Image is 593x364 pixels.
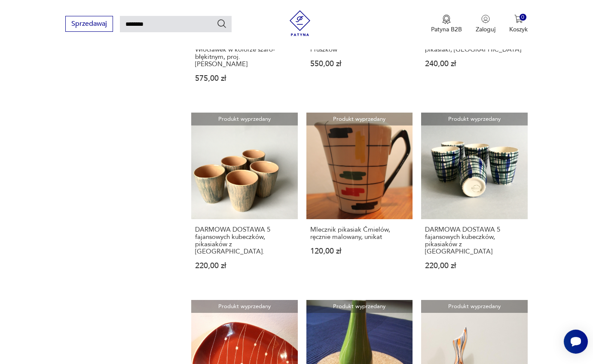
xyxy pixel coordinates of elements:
[287,10,313,36] img: Patyna - sklep z meblami i dekoracjami vintage
[425,60,524,67] p: 240,00 zł
[191,113,298,286] a: Produkt wyprzedanyDARMOWA DOSTAWA 5 fajansowych kubeczków, pikasiaków z Włocławka.DARMOWA DOSTAWA...
[509,25,528,34] p: Koszyk
[564,330,588,354] iframe: Smartsupp widget button
[425,39,524,53] h3: [PERSON_NAME] deserowe pikasiaki, [GEOGRAPHIC_DATA]
[195,75,294,82] p: 575,00 zł
[431,15,462,34] a: Ikona medaluPatyna B2B
[425,226,524,255] h3: DARMOWA DOSTAWA 5 fajansowych kubeczków, pikasiaków z [GEOGRAPHIC_DATA]
[310,60,409,67] p: 550,00 zł
[195,262,294,269] p: 220,00 zł
[65,16,113,32] button: Sprzedawaj
[195,39,294,68] h3: Gondola - ikebana, pikasiak Włocławek w kolorze szaro-błękitnym, proj. [PERSON_NAME]
[476,25,495,34] p: Zaloguj
[310,226,409,241] h3: Mlecznik pikasiak Ćmielów, ręcznie malowany, unikat
[217,18,227,29] button: Szukaj
[65,21,113,28] a: Sprzedawaj
[481,15,490,23] img: Ikonka użytkownika
[431,25,462,34] p: Patyna B2B
[431,15,462,34] button: Patyna B2B
[310,248,409,255] p: 120,00 zł
[310,39,409,53] h3: Wazon Ikebana PIKASIAK Pruszków
[421,113,528,286] a: Produkt wyprzedanyDARMOWA DOSTAWA 5 fajansowych kubeczków, pikasiaków z WłocławkaDARMOWA DOSTAWA ...
[514,15,523,23] img: Ikona koszyka
[195,226,294,255] h3: DARMOWA DOSTAWA 5 fajansowych kubeczków, pikasiaków z [GEOGRAPHIC_DATA].
[306,113,413,286] a: Produkt wyprzedanyMlecznik pikasiak Ćmielów, ręcznie malowany, unikatMlecznik pikasiak Ćmielów, r...
[442,15,451,24] img: Ikona medalu
[425,262,524,269] p: 220,00 zł
[509,15,528,34] button: 0Koszyk
[476,15,495,34] button: Zaloguj
[520,14,527,21] div: 0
